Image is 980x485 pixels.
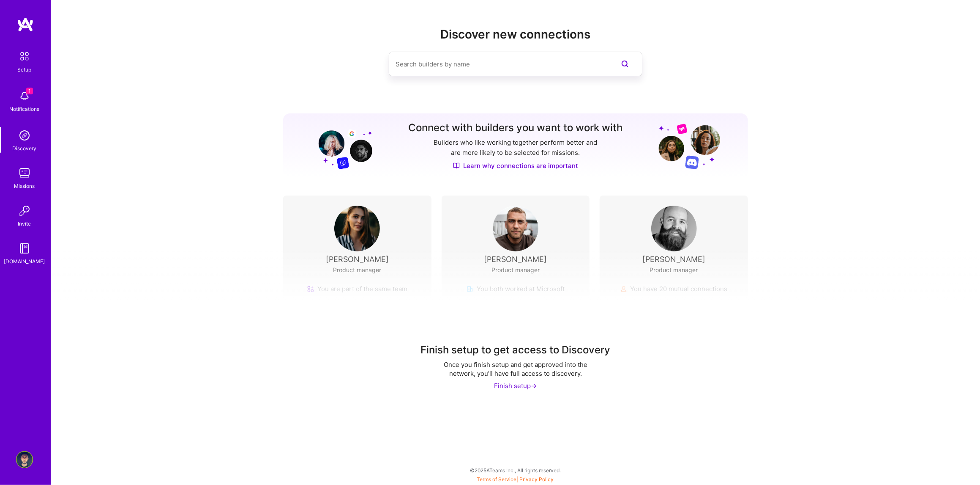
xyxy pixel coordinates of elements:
a: User Avatar [14,451,35,468]
h3: Connect with builders you want to work with [409,122,623,134]
img: teamwork [16,165,33,182]
img: User Avatar [16,451,33,468]
img: Invite [16,202,33,219]
input: Search builders by name [396,53,602,75]
img: bell [16,88,33,105]
img: Grow your network [311,123,372,169]
img: User Avatar [334,206,380,251]
img: guide book [16,240,33,257]
a: Privacy Policy [520,476,554,482]
div: Finish setup -> [494,381,537,390]
img: logo [17,17,34,32]
div: Setup [18,65,32,74]
div: [DOMAIN_NAME] [4,257,45,266]
img: Grow your network [659,123,720,169]
h2: Discover new connections [283,28,748,41]
div: Invite [18,219,31,228]
div: Once you finish setup and get approved into the network, you'll have full access to discovery. [431,360,600,378]
p: Builders who like working together perform better and are more likely to be selected for missions. [432,138,599,158]
div: Discovery [13,144,37,153]
a: Learn why connections are important [453,161,578,170]
i: icon SearchPurple [620,59,630,69]
img: User Avatar [493,206,538,251]
img: discovery [16,127,33,144]
img: setup [16,47,33,65]
img: Discover [453,162,460,169]
a: Terms of Service [477,476,517,482]
div: Notifications [10,105,40,113]
div: © 2025 ATeams Inc., All rights reserved. [51,460,980,481]
span: | [477,476,554,482]
img: User Avatar [651,206,697,251]
div: Finish setup to get access to Discovery [421,343,611,357]
div: Missions [14,182,35,190]
span: 1 [26,88,33,94]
